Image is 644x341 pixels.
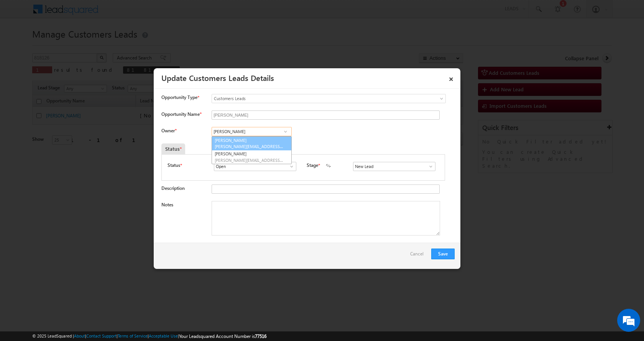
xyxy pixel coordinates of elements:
[212,94,446,103] a: Customers Leads
[410,249,427,263] a: Cancel
[212,136,292,151] a: [PERSON_NAME]
[104,236,139,247] em: Start Chat
[161,111,201,117] label: Opportunity Name
[126,4,144,22] div: Minimize live chat window
[40,40,129,50] div: Chat with us now
[32,333,266,340] span: © 2025 LeadSquared | | | | |
[10,71,140,230] textarea: Type your message and hit 'Enter'
[431,249,455,259] button: Save
[118,333,148,338] a: Terms of Service
[307,162,318,169] label: Stage
[168,162,180,169] label: Status
[212,150,291,164] a: [PERSON_NAME]
[161,72,274,83] a: Update Customers Leads Details
[161,128,176,133] label: Owner
[86,333,117,338] a: Contact Support
[179,333,266,339] span: Your Leadsquared Account Number is
[353,162,435,171] input: Type to Search
[212,95,414,102] span: Customers Leads
[161,94,197,101] span: Opportunity Type
[215,157,284,163] span: [PERSON_NAME][EMAIL_ADDRESS][DOMAIN_NAME]
[161,143,185,154] div: Status
[214,162,296,171] input: Type to Search
[149,333,178,338] a: Acceptable Use
[424,163,434,170] a: Show All Items
[255,333,266,339] span: 77516
[285,163,294,170] a: Show All Items
[161,185,185,191] label: Description
[281,128,290,135] a: Show All Items
[161,202,173,208] label: Notes
[13,40,32,50] img: d_60004797649_company_0_60004797649
[212,127,292,136] input: Type to Search
[74,333,85,338] a: About
[445,71,458,84] a: ×
[215,143,284,149] span: [PERSON_NAME][EMAIL_ADDRESS][PERSON_NAME][DOMAIN_NAME]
